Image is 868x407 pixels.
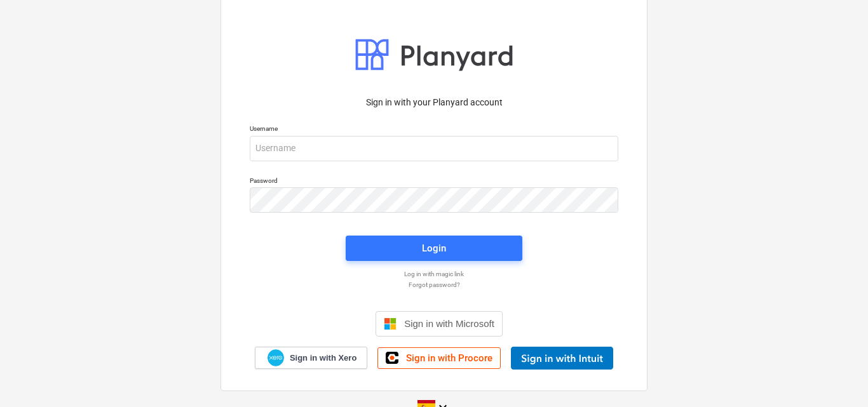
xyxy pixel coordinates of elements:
span: Sign in with Procore [406,352,492,364]
a: Forgot password? [243,281,625,289]
p: Username [250,124,618,135]
a: Sign in with Procore [377,347,501,369]
span: Sign in with Xero [290,352,356,364]
a: Log in with magic link [243,270,625,278]
button: Login [346,236,522,261]
input: Username [250,136,618,161]
a: Sign in with Xero [255,347,368,369]
p: Sign in with your Planyard account [250,96,618,109]
img: Microsoft logo [384,317,397,330]
span: Sign in with Microsoft [404,318,494,329]
div: Login [422,240,446,257]
p: Password [250,177,618,187]
img: Xero logo [268,349,284,366]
